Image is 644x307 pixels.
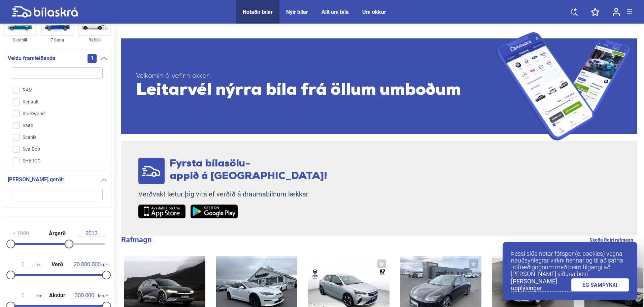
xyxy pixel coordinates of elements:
span: Akstur [47,293,67,298]
span: kr. [74,262,105,268]
a: ÉG SAMÞYKKI [571,278,629,291]
a: Velkomin á vefinn okkar!Leitarvél nýrra bíla frá öllum umboðum [121,32,637,141]
span: Fyrsta bílasölu- appið á [GEOGRAPHIC_DATA]! [170,159,327,182]
span: 1 [88,54,97,63]
div: Rafbíll [78,36,111,44]
span: Árgerð [47,231,67,236]
div: Skutbíll [4,36,36,44]
span: km. [71,293,105,299]
span: Velkomin á vefinn okkar! [136,72,496,81]
span: [PERSON_NAME] gerðir [8,175,64,184]
span: kr. [9,262,41,268]
p: Verðvakt lætur þig vita ef verðið á draumabílnum lækkar. [138,190,327,198]
a: Allt um bíla [321,9,349,15]
span: Leitarvél nýrra bíla frá öllum umboðum [136,81,496,101]
b: Rafmagn [121,236,151,244]
div: 7 Sæta [41,36,73,44]
span: km. [9,293,43,299]
a: Notaðir bílar [243,9,273,15]
a: Skoða fleiri rafmagn [589,236,633,244]
span: Veldu framleiðenda [8,54,56,63]
a: [PERSON_NAME] upplýsingar [511,278,571,292]
p: Þessi síða notar fótspor (e. cookies) vegna nauðsynlegrar virkni hennar og til að safna tölfræðig... [511,250,629,277]
a: Nýir bílar [286,9,308,15]
img: user-login.svg [613,8,620,16]
a: Um okkur [362,9,386,15]
span: Verð [50,262,65,267]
